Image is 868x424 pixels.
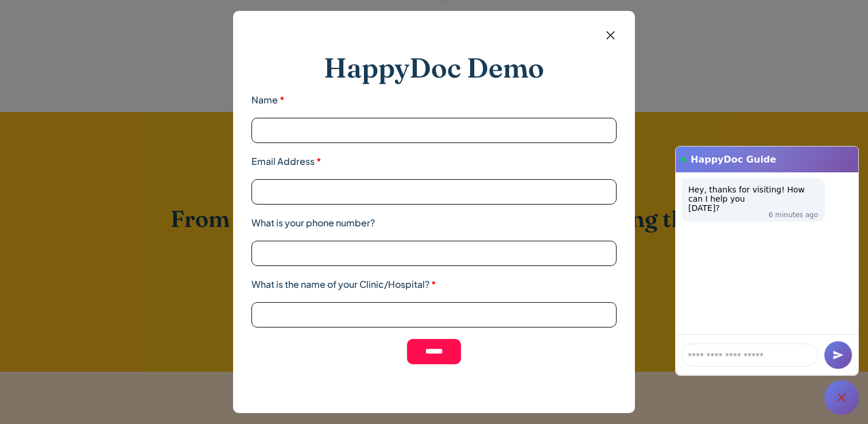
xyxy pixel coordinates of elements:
h2: HappyDoc Demo [324,51,544,84]
label: What is the name of your Clinic/Hospital? [251,277,617,291]
label: Name [251,93,617,107]
label: What is your phone number? [251,216,617,230]
label: Email Address [251,155,617,168]
form: Email form 2 [251,29,617,386]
